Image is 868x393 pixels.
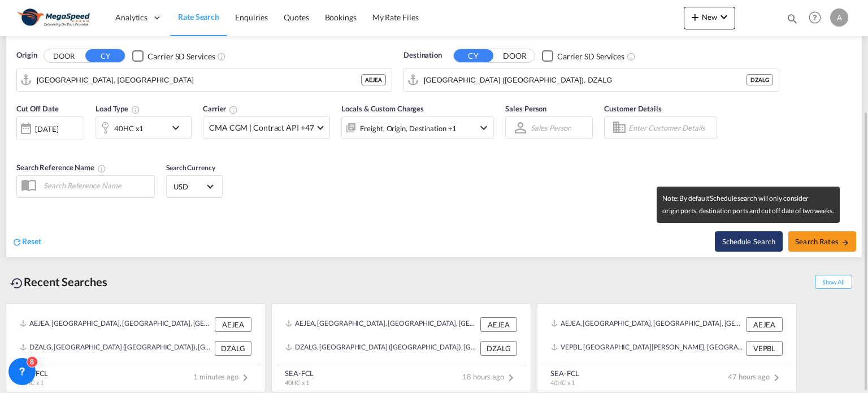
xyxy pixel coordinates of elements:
div: Carrier SD Services [557,51,624,62]
md-icon: icon-magnify [786,12,798,25]
span: Analytics [115,12,147,23]
span: 47 hours ago [728,372,783,381]
recent-search-card: AEJEA, [GEOGRAPHIC_DATA], [GEOGRAPHIC_DATA], [GEOGRAPHIC_DATA], [GEOGRAPHIC_DATA] AEJEADZALG, [GE... [6,303,266,392]
span: Search Currency [166,163,215,172]
md-tooltip: Note: By default Schedule search will only consider origin ports, destination ports and cut off d... [657,187,840,223]
span: Customer Details [604,104,661,113]
button: DOOR [44,50,84,63]
div: DZALG, Alger (Algiers), Algeria, Northern Africa, Africa [285,341,478,356]
span: USD [173,182,205,192]
div: A [830,8,848,27]
md-icon: Unchecked: Search for CY (Container Yard) services for all selected carriers.Checked : Search for... [627,52,636,61]
div: Origin DOOR CY Checkbox No InkUnchecked: Search for CY (Container Yard) services for all selected... [6,33,862,257]
md-icon: icon-chevron-down [477,121,491,135]
span: Search Rates [795,237,849,246]
div: AEJEA [361,74,386,85]
md-icon: icon-chevron-down [169,121,188,135]
div: icon-magnify [786,12,798,29]
span: Quotes [284,12,309,22]
span: Locals & Custom Charges [341,104,424,113]
span: Origin [16,50,37,61]
div: Carrier SD Services [147,51,215,62]
md-checkbox: Checkbox No Ink [132,50,215,62]
md-icon: icon-arrow-right [841,239,849,247]
md-icon: icon-plus 400-fg [688,10,702,24]
div: DZALG [480,341,517,356]
div: VEPBL [746,341,783,356]
md-input-container: Alger (Algiers), DZALG [404,68,779,91]
button: Search Ratesicon-arrow-right [788,231,856,252]
div: AEJEA, Jebel Ali, United Arab Emirates, Middle East, Middle East [551,317,743,332]
div: AEJEA [215,317,251,332]
span: Enquiries [235,12,268,22]
input: Search by Port [424,71,747,88]
div: AEJEA, Jebel Ali, United Arab Emirates, Middle East, Middle East [285,317,478,332]
div: DZALG [747,74,773,85]
md-icon: Unchecked: Search for CY (Container Yard) services for all selected carriers.Checked : Search for... [217,52,226,61]
md-icon: The selected Trucker/Carrierwill be displayed in the rate results If the rates are from another f... [229,105,238,114]
span: Destination [403,50,442,61]
span: Help [805,8,824,27]
span: Carrier [203,104,238,113]
span: Load Type [96,104,140,113]
span: Search Reference Name [16,163,106,172]
span: My Rate Files [372,12,419,22]
div: Recent Searches [6,269,112,295]
img: ad002ba0aea611eda5429768204679d3.JPG [17,5,93,31]
button: icon-plus 400-fgNewicon-chevron-down [684,7,735,29]
md-datepicker: Select [16,139,25,154]
div: AEJEA, Jebel Ali, United Arab Emirates, Middle East, Middle East [20,317,212,332]
md-icon: Your search will be saved by the below given name [97,164,106,173]
div: 40HC x1icon-chevron-down [96,116,192,139]
button: Note: By default Schedule search will only considerorigin ports, destination ports and cut off da... [715,231,783,252]
div: SEA-FCL [550,368,579,378]
md-icon: icon-information-outline [131,105,140,114]
span: 1 minutes ago [193,372,252,381]
span: Show All [815,275,852,289]
md-icon: icon-backup-restore [10,277,24,290]
md-icon: icon-chevron-right [504,371,518,385]
div: Freight Origin Destination Factory Stuffing [360,120,457,136]
div: VEPBL, Puerto Cabello, Venezuela, South America, Americas [551,341,743,356]
div: [DATE] [35,124,58,134]
md-icon: icon-refresh [12,237,22,247]
div: Help [805,8,830,28]
span: Rate Search [178,12,219,21]
md-checkbox: Checkbox No Ink [542,50,624,62]
recent-search-card: AEJEA, [GEOGRAPHIC_DATA], [GEOGRAPHIC_DATA], [GEOGRAPHIC_DATA], [GEOGRAPHIC_DATA] AEJEADZALG, [GE... [271,303,531,392]
span: 40HC x 1 [550,379,575,386]
button: CY [454,49,493,62]
md-icon: icon-chevron-right [238,371,252,385]
span: 40HC x 1 [285,379,309,386]
md-icon: icon-chevron-down [717,10,731,24]
md-input-container: Jebel Ali, AEJEA [17,68,392,91]
div: AEJEA [746,317,783,332]
md-select: Select Currency: $ USDUnited States Dollar [172,178,216,195]
span: CMA CGM | Contract API +47 [209,122,314,133]
input: Search by Port [37,71,361,88]
recent-search-card: AEJEA, [GEOGRAPHIC_DATA], [GEOGRAPHIC_DATA], [GEOGRAPHIC_DATA], [GEOGRAPHIC_DATA] AEJEAVEPBL, [GE... [537,303,797,392]
span: 40HC x 1 [19,379,44,386]
div: DZALG [215,341,251,356]
md-icon: icon-chevron-right [770,371,783,385]
div: SEA-FCL [285,368,314,378]
div: [DATE] [16,116,84,140]
div: icon-refreshReset [12,236,41,248]
input: Search Reference Name [38,177,154,194]
span: 18 hours ago [462,372,518,381]
div: Freight Origin Destination Factory Stuffingicon-chevron-down [341,116,494,139]
button: DOOR [495,50,535,63]
md-select: Sales Person [530,120,572,136]
span: Cut Off Date [16,104,59,113]
span: Sales Person [505,104,546,113]
span: Bookings [325,12,357,22]
div: 40HC x1 [114,120,144,136]
button: CY [85,49,125,62]
div: AEJEA [480,317,517,332]
div: DZALG, Alger (Algiers), Algeria, Northern Africa, Africa [20,341,212,356]
input: Enter Customer Details [628,119,713,136]
span: New [688,12,731,21]
span: Reset [22,236,41,246]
